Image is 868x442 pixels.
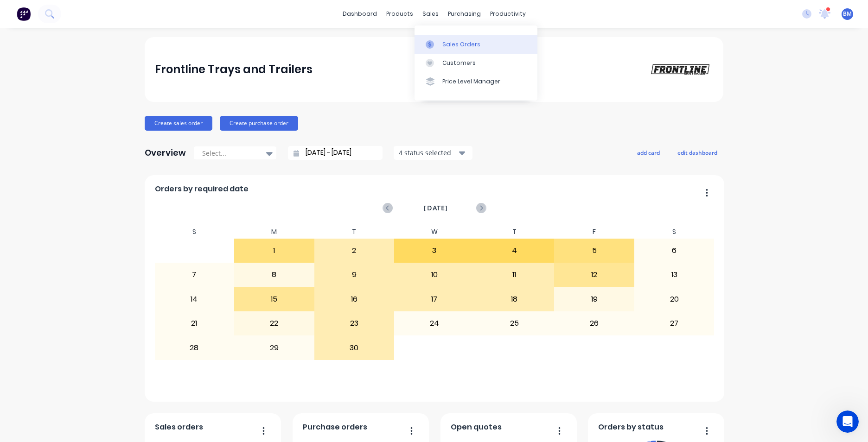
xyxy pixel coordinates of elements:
[155,60,313,79] div: Frontline Trays and Trailers
[155,336,234,359] div: 28
[395,288,474,311] div: 17
[475,263,554,286] div: 11
[235,288,314,311] div: 15
[648,62,713,76] img: Frontline Trays and Trailers
[395,239,474,262] div: 3
[155,263,234,286] div: 7
[634,225,715,239] div: S
[485,7,530,21] div: productivity
[315,239,394,262] div: 2
[220,116,298,131] button: Create purchase order
[598,422,664,433] span: Orders by status
[415,72,537,91] a: Price Level Manager
[155,422,203,433] span: Sales orders
[836,410,859,433] iframe: Intercom live chat
[635,239,714,262] div: 6
[475,288,554,311] div: 18
[843,10,852,18] span: BM
[555,312,634,335] div: 26
[155,183,249,195] span: Orders by required date
[394,146,472,160] button: 4 status selected
[424,203,448,213] span: [DATE]
[395,312,474,335] div: 24
[235,336,314,359] div: 29
[145,116,212,131] button: Create sales order
[442,77,500,86] div: Price Level Manager
[635,288,714,311] div: 20
[418,7,443,21] div: sales
[555,263,634,286] div: 12
[635,263,714,286] div: 13
[443,7,485,21] div: purchasing
[155,312,234,335] div: 21
[399,148,457,158] div: 4 status selected
[442,40,480,49] div: Sales Orders
[17,7,31,21] img: Factory
[154,225,235,239] div: S
[235,263,314,286] div: 8
[554,225,634,239] div: F
[415,54,537,72] a: Customers
[315,336,394,359] div: 30
[555,288,634,311] div: 19
[671,146,723,158] button: edit dashboard
[338,7,382,21] a: dashboard
[635,312,714,335] div: 27
[235,239,314,262] div: 1
[395,263,474,286] div: 10
[315,312,394,335] div: 23
[315,263,394,286] div: 9
[314,225,395,239] div: T
[451,422,502,433] span: Open quotes
[235,312,314,335] div: 22
[631,146,666,158] button: add card
[315,288,394,311] div: 16
[475,312,554,335] div: 25
[555,239,634,262] div: 5
[415,35,537,53] a: Sales Orders
[145,144,186,162] div: Overview
[442,59,476,67] div: Customers
[474,225,555,239] div: T
[155,288,234,311] div: 14
[303,422,367,433] span: Purchase orders
[382,7,418,21] div: products
[475,239,554,262] div: 4
[234,225,314,239] div: M
[394,225,474,239] div: W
